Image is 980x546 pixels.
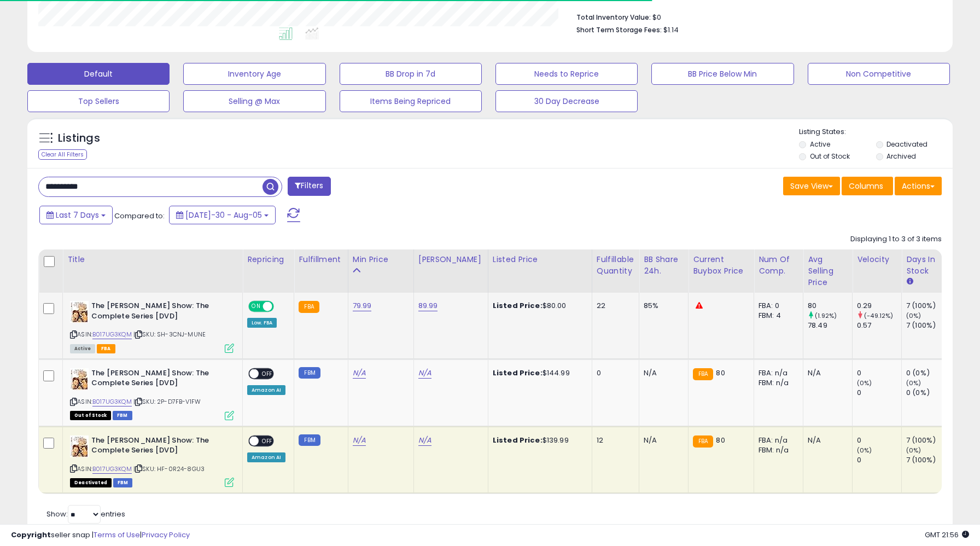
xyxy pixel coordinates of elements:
b: Listed Price: [493,368,542,378]
div: Repricing [247,254,289,265]
div: $139.99 [493,435,584,445]
a: B017UG3KQM [92,330,132,339]
small: FBA [693,368,713,380]
small: (1.92%) [815,311,837,320]
button: BB Drop in 7d [340,63,482,85]
span: OFF [259,436,276,445]
img: 512zxC2rC0L._SL40_.jpg [70,368,89,390]
b: The [PERSON_NAME] Show: The Complete Series [DVD] [91,368,224,391]
small: (0%) [857,379,872,387]
div: Days In Stock [906,254,946,277]
button: Top Sellers [27,90,170,112]
div: Num of Comp. [759,254,798,277]
a: Terms of Use [94,530,140,540]
span: Last 7 Days [56,210,99,220]
small: FBA [299,301,319,313]
button: Columns [842,177,893,195]
div: $144.99 [493,368,584,378]
button: Non Competitive [808,63,950,85]
small: FBM [299,367,320,379]
div: FBM: n/a [759,445,795,455]
span: 2025-08-13 21:56 GMT [925,530,969,540]
div: 0.29 [857,301,901,311]
div: Fulfillable Quantity [597,254,634,277]
div: Fulfillment [299,254,343,265]
span: All listings that are currently out of stock and unavailable for purchase on Amazon [70,411,111,420]
div: 7 (100%) [906,455,950,465]
label: Archived [886,152,916,161]
div: 0 [857,368,901,378]
div: seller snap | | [11,530,190,541]
div: Amazon AI [247,452,285,462]
div: N/A [644,368,680,378]
small: (0%) [906,379,921,387]
button: Inventory Age [183,63,325,85]
div: Displaying 1 to 3 of 3 items [850,234,942,245]
b: The [PERSON_NAME] Show: The Complete Series [DVD] [91,435,224,458]
a: B017UG3KQM [92,397,132,406]
a: N/A [418,368,431,379]
div: FBM: 4 [759,311,795,321]
div: FBA: n/a [759,435,795,445]
div: 22 [597,301,631,311]
div: 0 [857,388,901,398]
button: BB Price Below Min [651,63,794,85]
div: Title [67,254,238,265]
div: FBA: n/a [759,368,795,378]
button: Items Being Repriced [340,90,482,112]
span: | SKU: HF-0R24-8GU3 [133,464,205,473]
label: Out of Stock [810,152,850,161]
div: Amazon AI [247,385,285,395]
small: (0%) [906,311,921,320]
small: FBM [299,434,320,446]
img: 512zxC2rC0L._SL40_.jpg [70,301,89,323]
span: 80 [716,368,725,378]
div: 0 [857,435,901,445]
div: 0 [597,368,631,378]
div: 0.57 [857,321,901,330]
span: All listings currently available for purchase on Amazon [70,344,95,353]
button: Needs to Reprice [495,63,638,85]
span: 80 [716,435,725,445]
b: Listed Price: [493,435,542,445]
div: 7 (100%) [906,301,950,311]
div: Current Buybox Price [693,254,749,277]
div: N/A [644,435,680,445]
div: 0 (0%) [906,388,950,398]
span: FBM [113,411,132,420]
small: (0%) [906,446,921,455]
a: Privacy Policy [142,530,190,540]
span: OFF [259,369,276,378]
div: 7 (100%) [906,435,950,445]
a: 89.99 [418,300,438,311]
button: Default [27,63,170,85]
label: Active [810,140,830,149]
a: N/A [418,435,431,446]
div: Listed Price [493,254,587,265]
span: | SKU: SH-3CNJ-MUNE [133,330,206,339]
h5: Listings [58,131,100,146]
span: Compared to: [114,211,165,221]
span: | SKU: 2P-D7FB-V1FW [133,397,201,406]
small: (-49.12%) [864,311,893,320]
div: Clear All Filters [38,149,87,160]
a: N/A [353,435,366,446]
b: Listed Price: [493,300,542,311]
img: 512zxC2rC0L._SL40_.jpg [70,435,89,457]
button: Selling @ Max [183,90,325,112]
a: B017UG3KQM [92,464,132,474]
b: The [PERSON_NAME] Show: The Complete Series [DVD] [91,301,224,324]
div: 0 [857,455,901,465]
span: [DATE]-30 - Aug-05 [185,210,262,220]
a: 79.99 [353,300,372,311]
span: FBA [97,344,115,353]
div: Low. FBA [247,318,277,328]
div: 7 (100%) [906,321,950,330]
span: OFF [272,302,290,311]
div: FBM: n/a [759,378,795,388]
div: ASIN: [70,301,234,352]
div: 80 [808,301,852,311]
span: ON [249,302,263,311]
div: N/A [808,368,844,378]
span: All listings that are unavailable for purchase on Amazon for any reason other than out-of-stock [70,478,112,487]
